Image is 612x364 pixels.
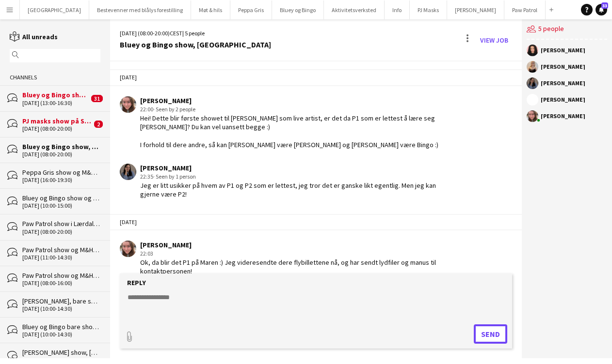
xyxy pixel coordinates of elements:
div: [PERSON_NAME] [541,64,585,70]
button: Møt & hils [191,0,230,19]
button: Peppa Gris [230,0,272,19]
div: [DATE] (08:00-20:00) | 5 people [120,29,271,38]
div: Hei! Dette blir første showet til [PERSON_NAME] som live artist, er det da P1 som er lettest å læ... [140,114,449,149]
div: [DATE] (08:00-20:00) [22,125,92,132]
div: Bluey og Bingo show og M&H, [GEOGRAPHIC_DATA], [DATE] [22,194,100,202]
button: Send [474,324,507,344]
div: 22:35 [140,172,449,181]
div: Paw Patrol show og M&H, [PERSON_NAME], [22,245,100,254]
div: [PERSON_NAME] [140,241,449,249]
div: [DATE] (10:00-14:30) [22,331,100,338]
div: [PERSON_NAME] [541,47,585,53]
div: [DATE] (11:00-14:30) [22,254,100,261]
div: [PERSON_NAME] [541,80,585,86]
span: CEST [170,30,182,37]
span: 31 [91,95,103,102]
button: [PERSON_NAME] [447,0,504,19]
div: Paw Patrol show og M&H, [PERSON_NAME], overnatting fra fredag til lørdag [22,271,100,280]
span: 33 [601,2,608,9]
a: All unreads [10,32,58,41]
a: View Job [476,32,512,48]
div: [PERSON_NAME] [541,113,585,119]
div: [DATE] (10:00-14:30) [22,305,100,312]
div: [DATE] (08:00-20:00) [22,151,100,158]
div: Bluey og Bingo show, [GEOGRAPHIC_DATA] [120,40,271,49]
div: [DATE] (16:00-19:30) [22,177,100,183]
span: · Seen by 2 people [153,106,195,113]
span: 2 [94,121,103,128]
div: [DATE] (08:00-20:00) [22,228,100,235]
button: Paw Patrol [504,0,546,19]
div: [DATE] (13:00-16:30) [22,100,89,106]
div: Bluey og Bingo show, [GEOGRAPHIC_DATA] [22,142,100,151]
div: 22:03 [140,249,449,258]
div: Peppa Gris show og M&H på [GEOGRAPHIC_DATA] [22,168,100,177]
div: Paw Patrol show i Lærdal, avreise [DATE] [22,219,100,228]
div: [PERSON_NAME] [140,96,449,105]
label: Reply [127,278,146,287]
button: [GEOGRAPHIC_DATA] [20,0,89,19]
div: [PERSON_NAME] [541,97,585,103]
div: [DATE] [110,214,522,230]
button: Bestevenner med blålys forestilling [89,0,191,19]
div: PJ masks show på Stryn [DATE] (hjem [DATE]), [22,117,92,125]
div: Bluey og Bingo bare show, [GEOGRAPHIC_DATA] byfest, [DATE] [22,322,100,331]
div: [DATE] (08:00-20:00) [22,357,100,364]
div: [DATE] (08:00-16:00) [22,280,100,287]
div: [PERSON_NAME] [140,164,449,172]
span: · Seen by 1 person [153,173,196,180]
div: [DATE] [110,69,522,86]
button: Aktivitetsverksted [324,0,385,19]
div: 22:00 [140,105,449,114]
button: Bluey og Bingo [272,0,324,19]
div: [PERSON_NAME] show, [GEOGRAPHIC_DATA], fly fredag kveld [22,348,100,357]
div: Jeg er litt usikker på hvem av P1 og P2 som er lettest, jeg tror det er ganske likt egentlig. Men... [140,181,449,198]
button: Info [385,0,410,19]
button: PJ Masks [410,0,447,19]
div: 5 people [527,19,607,40]
div: Bluey og Bingo show og M&H, [GEOGRAPHIC_DATA], [DATE] og [DATE] [22,91,89,99]
div: [DATE] (10:00-15:00) [22,202,100,209]
div: Ok, da blir det P1 på Maren :) Jeg videresendte dere flybillettene nå, og har sendt lydfiler og m... [140,258,449,275]
div: [PERSON_NAME], bare show, [GEOGRAPHIC_DATA], [DATE]! [22,297,100,305]
a: 33 [596,4,607,15]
